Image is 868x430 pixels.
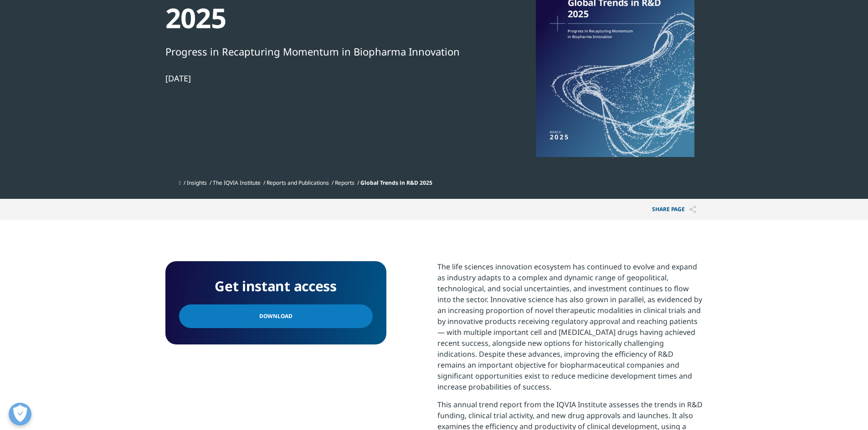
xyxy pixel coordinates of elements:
[165,44,478,59] div: Progress in Recapturing Momentum in Biopharma Innovation
[165,73,478,84] div: [DATE]
[335,179,354,187] a: Reports
[267,179,329,187] a: Reports and Publications
[360,179,432,187] span: Global Trends in R&D 2025
[9,403,31,425] button: Open Preferences
[179,304,373,328] a: Download
[179,275,373,298] h4: Get instant access
[645,199,703,220] button: Share PAGEShare PAGE
[437,261,703,399] p: The life sciences innovation ecosystem has continued to evolve and expand as industry adapts to a...
[187,179,207,187] a: Insights
[259,311,293,321] span: Download
[213,179,261,187] a: The IQVIA Institute
[689,206,696,213] img: Share PAGE
[645,199,703,220] p: Share PAGE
